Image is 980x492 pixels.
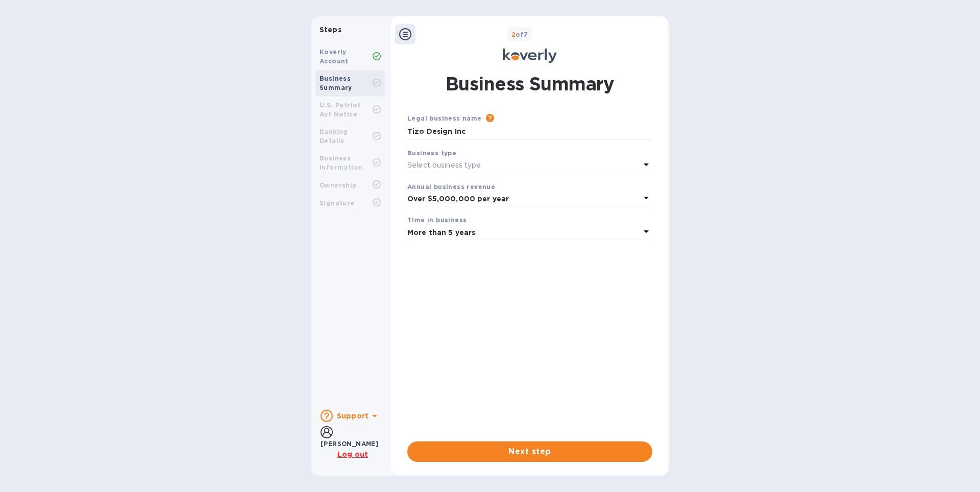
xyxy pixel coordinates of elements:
u: Log out [337,450,368,458]
b: Legal business name [407,114,482,122]
b: U.S. Patriot Act Notice [320,101,361,118]
p: Select business type [407,160,481,171]
h1: Business Summary [446,71,614,97]
b: Signature [320,199,355,207]
b: Koverly Account [320,48,349,65]
input: Enter legal business name [407,124,652,139]
span: 2 [511,31,516,38]
b: Time in business [407,216,467,224]
b: Ownership [320,181,357,189]
button: Next step [407,441,652,462]
b: Business Information [320,154,362,171]
b: More than 5 years [407,228,475,237]
b: Annual business revenue [407,183,495,191]
b: [PERSON_NAME] [321,440,379,448]
b: of 7 [511,31,528,38]
b: Steps [320,26,341,34]
b: Support [337,412,369,420]
b: Business type [407,149,456,157]
b: Business Summary [320,75,352,91]
span: Next step [415,446,644,458]
b: Banking Details [320,128,348,145]
b: Over $5,000,000 per year [407,195,509,203]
